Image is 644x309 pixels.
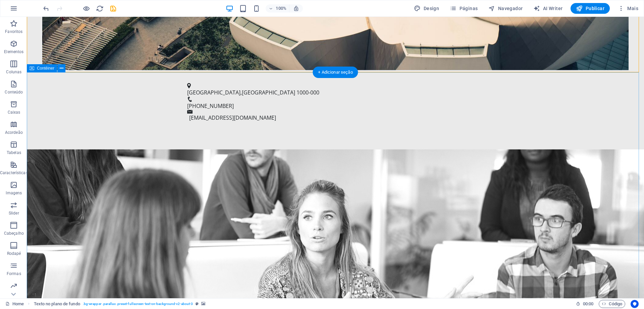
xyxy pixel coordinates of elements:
button: Código [599,300,625,308]
button: Publicar [571,3,610,14]
p: Elementos [4,49,23,54]
button: Clique aqui para sair do modo de visualização e continuar editando [82,4,90,12]
span: Design [414,5,439,12]
p: Imagens [6,190,22,196]
button: Páginas [447,3,480,14]
button: undo [42,4,50,12]
span: . bg-wrapper .parallax .preset-fullscreen-text-on-background-v2-about-3 [83,300,193,308]
i: Este elemento é uma predefinição personalizável [196,302,199,306]
i: Desfazer: Alterar texto (Ctrl+Z) [42,5,50,12]
span: Contêiner [37,66,54,70]
a: Clique para cancelar a seleção. Clique duas vezes para abrir as Páginas [5,300,24,308]
span: 1000-000 [270,72,292,79]
button: save [109,4,117,12]
span: Mais [618,5,638,12]
button: 100% [266,4,289,12]
i: Salvar (Ctrl+S) [109,5,117,12]
span: [GEOGRAPHIC_DATA] [215,72,268,79]
p: , [160,72,451,80]
span: Clique para selecionar. Clique duas vezes para editar [34,300,80,308]
i: Ao redimensionar, ajusta automaticamente o nível de zoom para caber no dispositivo escolhido. [293,5,299,11]
span: AI Writer [533,5,562,12]
h6: Tempo de sessão [576,300,594,308]
button: Mais [615,3,641,14]
span: Páginas [450,5,478,12]
nav: breadcrumb [34,300,206,308]
span: Navegador [488,5,523,12]
button: reload [96,4,104,12]
div: + Adicionar seção [313,67,358,78]
p: Caixas [8,110,20,115]
span: [GEOGRAPHIC_DATA] [160,72,214,79]
p: Rodapé [7,251,21,256]
h6: 100% [276,4,286,12]
span: : [588,301,589,306]
span: Código [602,300,622,308]
i: Este elemento contém um plano de fundo [201,302,205,306]
span: 00 00 [583,300,593,308]
p: Acordeão [5,130,23,135]
i: Recarregar página [96,5,104,12]
p: Colunas [6,69,21,75]
button: Usercentrics [631,300,639,308]
span: Publicar [576,5,604,12]
p: Slider [9,210,19,216]
p: Cabeçalho [4,231,24,236]
p: Tabelas [7,150,21,155]
div: Design (Ctrl+Alt+Y) [411,3,442,14]
p: Favoritos [5,29,22,34]
button: Design [411,3,442,14]
button: Navegador [486,3,525,14]
p: Conteúdo [5,89,23,95]
button: AI Writer [531,3,565,14]
span: [PHONE_NUMBER] [160,85,207,93]
a: [EMAIL_ADDRESS][DOMAIN_NAME] [162,97,249,105]
p: Formas [7,271,21,276]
